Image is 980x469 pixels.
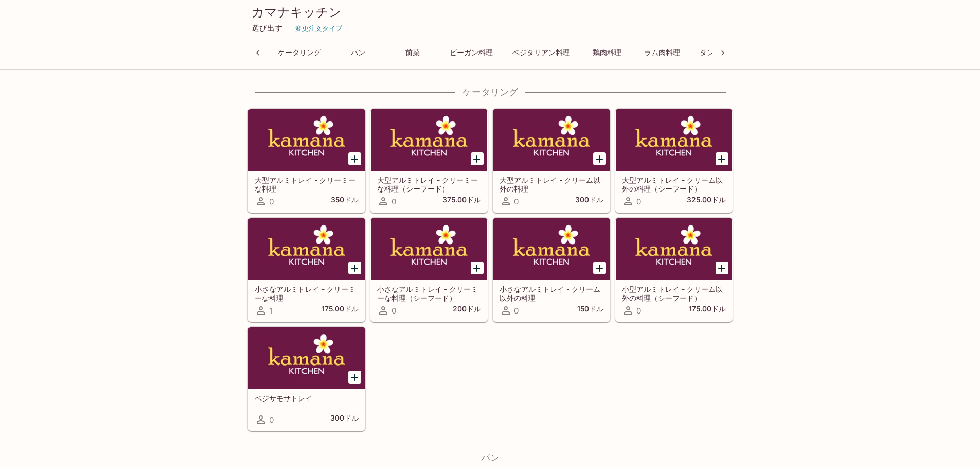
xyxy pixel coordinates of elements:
font: 175.00ドル [322,304,359,313]
font: 大型アルミトレイ - クリーミーな料理 [255,176,355,193]
font: ケータリング [278,48,321,57]
div: 小さなアルミトレイ - クリーミーな料理（シーフード） [371,218,487,280]
button: 変更注文タイプ [291,20,347,37]
button: 大きなアルミトレイを追加 - クリーミーでない料理（シーフード） [716,152,728,165]
font: 200ドル [453,304,481,313]
font: 小型アルミトレイ - クリーム以外の料理（シーフード） [622,285,723,302]
a: 小型アルミトレイ - クリーム以外の料理（シーフード）0175.00ドル [615,218,733,322]
font: 300ドル [575,195,603,204]
a: 小さなアルミトレイ - クリーミーな料理（シーフード）0200ドル [370,218,488,322]
font: 0 [391,197,396,206]
font: 小さなアルミトレイ - クリーミーな料理 [255,285,355,302]
a: 小さなアルミトレイ - クリーミーな料理1175.00ドル [248,218,365,322]
div: 小型アルミトレイ - クリーム以外の料理（シーフード） [616,218,732,280]
a: 大型アルミトレイ - クリーミーな料理0350ドル [248,109,365,213]
font: 大型アルミトレイ - クリーム以外の料理 [500,176,600,193]
font: 175.00ドル [689,304,726,313]
font: ケータリング [462,86,518,97]
div: ベジサモサトレイ [248,327,365,389]
button: 大きなアルミトレイを追加 - クリーム以外の料理 [593,152,606,165]
font: ベジタリアン料理 [512,48,570,57]
font: ビーガン料理 [450,48,493,57]
font: 325.00ドル [687,195,726,204]
font: ラム肉料理 [644,48,680,57]
div: 小さなアルミトレイ - クリーム以外の料理 [493,218,610,280]
font: カマナキッチン [252,5,342,20]
a: ベジサモサトレイ0300ドル [248,327,365,431]
button: 小さなアルミトレイを追加 - クリーム以外の料理（シーフード） [716,262,728,274]
button: 大きなアルミトレイを追加 - クリーミーな料理（シーフード） [471,152,484,165]
a: 大型アルミトレイ - クリーム以外の料理（シーフード）0325.00ドル [615,109,733,213]
font: 0 [269,197,274,206]
font: 鶏肉料理 [593,48,621,57]
font: 0 [514,197,519,206]
div: 大型アルミトレイ - クリーミーな料理 [248,109,365,171]
font: 300ドル [330,413,359,422]
font: 大型アルミトレイ - クリーム以外の料理（シーフード） [622,176,723,193]
button: 小さなアルミトレイを追加 - クリーム以外の料理 [593,262,606,274]
button: 小さなアルミトレイを追加 - クリーミーな料理（シーフード） [471,262,484,274]
font: 1 [269,306,272,316]
font: 小さなアルミトレイ - クリーミーな料理（シーフード） [377,285,478,302]
button: 小さなアルミトレイを追加 - クリーミーな料理 [348,262,361,274]
a: 大型アルミトレイ - クリーミーな料理（シーフード）0375.00ドル [370,109,488,213]
button: ベジサモサトレイを追加 [348,371,361,384]
div: 大型アルミトレイ - クリーム以外の料理（シーフード） [616,109,732,171]
div: 大型アルミトレイ - クリーム以外の料理 [493,109,610,171]
font: 前菜 [405,48,420,57]
font: 選び出す [252,23,282,33]
div: 大型アルミトレイ - クリーミーな料理（シーフード） [371,109,487,171]
a: 小さなアルミトレイ - クリーム以外の料理0150ドル [493,218,610,322]
font: 大型アルミトレイ - クリーミーな料理（シーフード） [377,176,478,193]
font: ベジサモサトレイ [255,394,312,403]
font: 375.00ドル [442,195,481,204]
font: 0 [514,306,519,316]
font: 小さなアルミトレイ - クリーム以外の料理 [500,285,600,302]
font: 0 [391,306,396,316]
font: 変更注文タイプ [295,24,342,32]
font: パン [351,48,365,57]
font: 350ドル [331,195,359,204]
font: 0 [636,306,641,316]
font: 0 [636,197,641,206]
font: パン [481,452,500,463]
a: 大型アルミトレイ - クリーム以外の料理0300ドル [493,109,610,213]
div: 小さなアルミトレイ - クリーミーな料理 [248,218,365,280]
button: 大きなアルミトレイを追加 - クリーミーな料理 [348,152,361,165]
font: タンドリー [700,48,736,57]
font: 150ドル [577,304,603,313]
font: 0 [269,415,274,425]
